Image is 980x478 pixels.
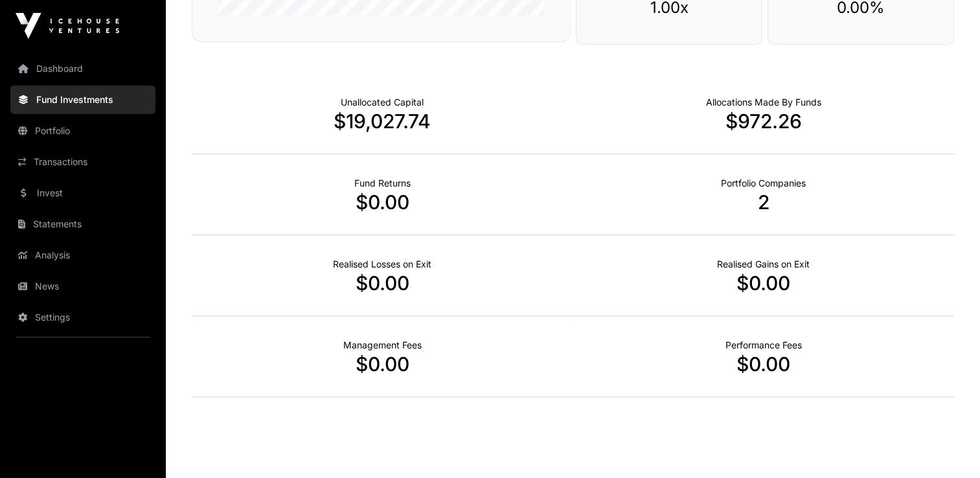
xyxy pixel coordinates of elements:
[573,271,955,295] p: $0.00
[10,210,155,238] a: Statements
[341,96,424,109] p: Cash not yet allocated
[333,258,431,271] p: Net Realised on Negative Exits
[915,416,980,478] iframe: Chat Widget
[10,241,155,269] a: Analysis
[573,190,955,214] p: 2
[10,117,155,145] a: Portfolio
[192,271,573,295] p: $0.00
[192,190,573,214] p: $0.00
[10,85,155,114] a: Fund Investments
[16,13,119,39] img: Icehouse Ventures Logo
[706,96,821,109] p: Capital Deployed Into Companies
[725,339,802,352] p: Fund Performance Fees (Carry) incurred to date
[10,148,155,176] a: Transactions
[192,352,573,376] p: $0.00
[354,177,411,190] p: Realised Returns from Funds
[10,54,155,83] a: Dashboard
[10,179,155,207] a: Invest
[573,352,955,376] p: $0.00
[717,258,810,271] p: Net Realised on Positive Exits
[10,272,155,301] a: News
[192,109,573,133] p: $19,027.74
[573,109,955,133] p: $972.26
[10,303,155,332] a: Settings
[343,339,422,352] p: Fund Management Fees incurred to date
[721,177,806,190] p: Number of Companies Deployed Into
